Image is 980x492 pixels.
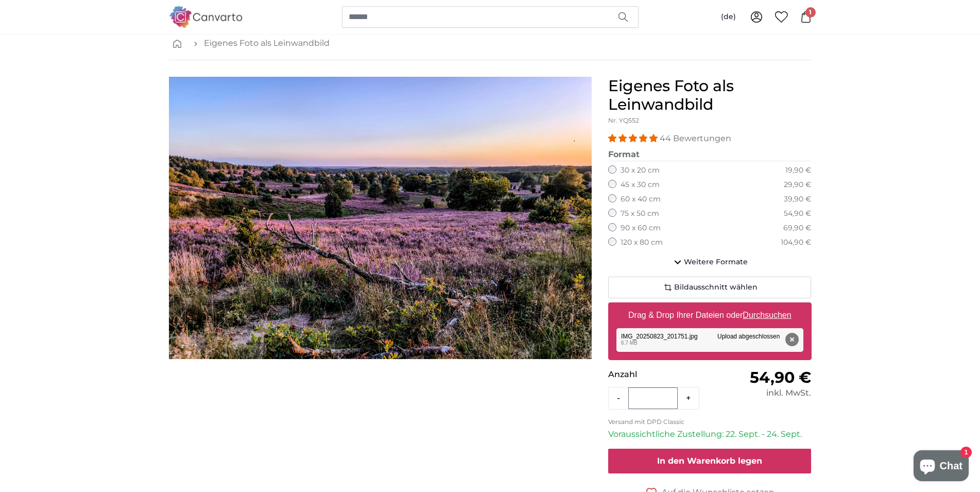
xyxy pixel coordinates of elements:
[678,388,699,409] button: +
[608,252,812,273] button: Weitere Formate
[674,282,758,293] span: Bildausschnitt wählen
[608,277,812,298] button: Bildausschnitt wählen
[621,180,660,190] label: 45 x 30 cm
[608,428,812,440] p: Voraussichtliche Zustellung: 22. Sept. - 24. Sept.
[621,194,661,205] label: 60 x 40 cm
[608,449,812,473] button: In den Warenkorb legen
[660,133,731,143] span: 44 Bewertungen
[608,148,812,161] legend: Format
[657,456,762,466] span: In den Warenkorb legen
[608,77,812,114] h1: Eigenes Foto als Leinwandbild
[784,180,811,190] div: 29,90 €
[710,387,811,399] div: inkl. MwSt.
[910,450,972,484] inbox-online-store-chat: Onlineshop-Chat von Shopify
[743,311,791,319] u: Durchsuchen
[784,209,811,219] div: 54,90 €
[608,418,812,426] p: Versand mit DPD Classic
[621,223,661,233] label: 90 x 60 cm
[169,27,812,60] nav: breadcrumbs
[624,305,796,326] label: Drag & Drop Ihrer Dateien oder
[621,165,660,176] label: 30 x 20 cm
[608,116,639,124] span: Nr. YQ552
[621,209,659,219] label: 75 x 50 cm
[169,77,592,359] div: 1 of 1
[621,237,663,248] label: 120 x 80 cm
[750,368,811,387] span: 54,90 €
[169,77,592,359] img: personalised-canvas-print
[204,37,330,49] a: Eigenes Foto als Leinwandbild
[783,223,811,233] div: 69,90 €
[781,237,811,248] div: 104,90 €
[609,388,628,409] button: -
[805,7,816,18] span: 1
[785,165,811,176] div: 19,90 €
[608,368,710,381] p: Anzahl
[784,194,811,205] div: 39,90 €
[169,6,243,27] img: Canvarto
[713,8,744,26] button: (de)
[608,133,660,143] span: 4.93 stars
[684,257,748,267] span: Weitere Formate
